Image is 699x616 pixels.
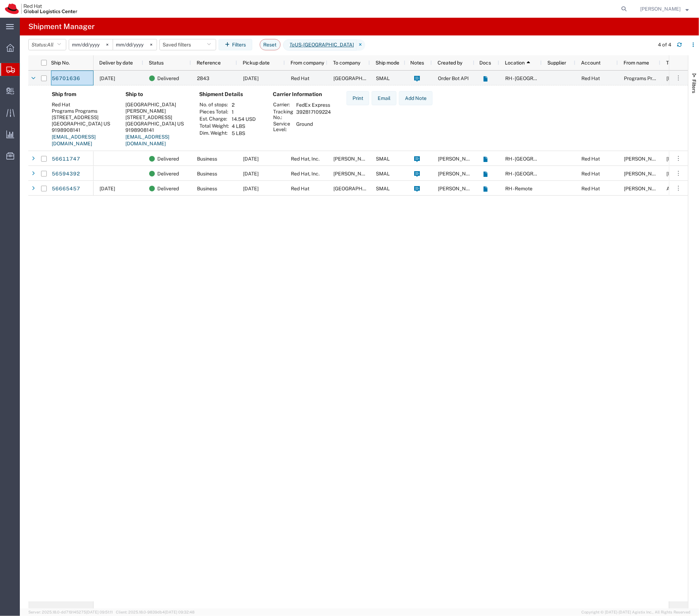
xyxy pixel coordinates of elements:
th: Carrier: [273,101,294,108]
button: Filters [219,39,252,50]
span: Red Hat [291,186,309,191]
span: Panashe GARAH [438,156,478,162]
th: Dim. Weight: [199,130,229,137]
td: 5 LBS [229,130,258,137]
div: Programs Programs [52,108,114,114]
td: 392817109224 [294,108,333,121]
span: 08/27/2025 [243,156,259,162]
span: Red Hat [581,186,600,191]
span: SMAL [376,75,390,81]
span: Panashe GARAH [624,156,664,162]
th: Service Level: [273,121,294,133]
a: 56611747 [51,153,80,165]
span: 08/25/2025 [243,171,259,177]
div: 9198908141 [125,127,188,133]
span: RH - Raleigh [505,171,565,177]
span: To name [666,60,685,66]
span: Jim Aiken [333,171,374,177]
button: Saved filters [159,39,216,50]
button: Status:All [28,39,66,50]
h4: Carrier Information [273,91,329,97]
td: 14.54 USD [229,116,258,123]
span: Copyright © [DATE]-[DATE] Agistix Inc., All Rights Reserved [581,609,690,615]
span: Docs [480,60,491,66]
span: Account [581,60,601,66]
span: Order Bot API [438,75,469,81]
span: To US-NV [283,39,357,51]
span: Soojung Mansberger [640,5,681,13]
span: Red Hat [581,171,600,177]
span: Delivered [157,181,179,196]
span: Timothy Coulter [333,156,374,162]
span: Business [197,171,217,177]
span: Filters [691,79,697,93]
span: Sue Flaherty [438,186,478,191]
span: 09/03/2025 [243,75,259,81]
th: Pieces Total: [199,108,229,116]
td: 4 LBS [229,123,258,130]
span: Programs Programs [624,75,670,81]
span: Kirk Newcross [438,171,478,177]
span: SMAL [376,171,390,177]
th: Tracking No.: [273,108,294,121]
td: 2 [229,101,258,108]
span: From name [624,60,649,66]
span: Created by [438,60,462,66]
span: To company [333,60,360,66]
div: [GEOGRAPHIC_DATA] US [52,121,114,127]
button: Add Note [399,91,433,105]
div: 9198908141 [52,127,114,133]
span: Business [197,186,217,191]
a: 56701636 [51,73,80,84]
div: [STREET_ADDRESS] [52,114,114,121]
a: [EMAIL_ADDRESS][DOMAIN_NAME] [125,134,169,147]
button: [PERSON_NAME] [640,5,689,13]
span: SMAL [376,156,390,162]
a: 56665457 [51,183,80,195]
span: Red Hat [581,156,600,162]
button: Email [372,91,396,105]
a: [EMAIL_ADDRESS][DOMAIN_NAME] [52,134,96,147]
span: Supplier [547,60,566,66]
span: From company [291,60,324,66]
input: Not set [69,39,113,50]
span: Deliver by date [99,60,133,66]
div: [STREET_ADDRESS] [125,114,188,121]
td: Ground [294,121,333,133]
span: Sue Flaherty [624,186,664,191]
span: Ship No. [51,60,70,66]
div: 4 of 4 [658,41,671,49]
button: Print [346,91,369,105]
div: [GEOGRAPHIC_DATA] US [125,121,188,127]
td: FedEx Express [294,101,333,108]
span: Panashe GARAH [624,171,664,177]
h4: Shipment Details [199,91,261,97]
span: Red Hat [291,75,309,81]
th: Total Weight: [199,123,229,130]
a: 56594392 [51,168,80,180]
span: Durango Casino & Resort [333,75,384,81]
span: Pickup date [243,60,270,66]
img: logo [5,4,77,14]
i: To [290,41,295,49]
span: 08/29/2025 [243,186,259,191]
span: Client: 2025.18.0-9839db4 [116,610,195,614]
input: Not set [113,39,157,50]
h4: Ship from [52,91,114,97]
span: [DATE] 09:51:11 [86,610,113,614]
h4: Shipment Manager [28,18,95,35]
span: Red Hat [581,75,600,81]
span: [DATE] 09:32:48 [165,610,195,614]
span: Red Rock Ballroom at Red Rock Resort [333,186,441,191]
span: Location [505,60,525,66]
span: Status [149,60,164,66]
span: Delivered [157,166,179,181]
span: 2843 [197,75,209,81]
th: No. of stops: [199,101,229,108]
span: RH - Raleigh [505,156,565,162]
span: Delivered [157,151,179,166]
button: Reset [260,39,281,50]
span: 09/08/2025 [100,75,115,81]
div: [GEOGRAPHIC_DATA] [125,101,188,108]
span: 09/04/2025 [100,186,115,191]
